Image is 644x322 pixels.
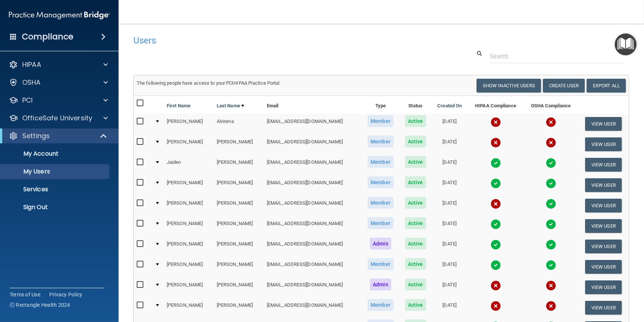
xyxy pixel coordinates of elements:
[264,236,362,257] td: [EMAIL_ADDRESS][DOMAIN_NAME]
[543,79,585,92] button: Create User
[432,216,468,236] td: [DATE]
[214,175,264,195] td: [PERSON_NAME]
[546,178,556,189] img: tick.e7d51cea.svg
[477,79,541,92] button: Show Inactive Users
[615,33,637,55] button: Open Resource Center
[405,217,426,229] span: Active
[214,236,264,257] td: [PERSON_NAME]
[164,236,214,257] td: [PERSON_NAME]
[585,199,622,212] button: View User
[164,277,214,297] td: [PERSON_NAME]
[432,175,468,195] td: [DATE]
[432,297,468,318] td: [DATE]
[22,96,33,105] p: PCI
[164,114,214,134] td: [PERSON_NAME]
[405,238,426,250] span: Active
[22,60,41,69] p: HIPAA
[432,277,468,297] td: [DATE]
[9,114,108,123] a: OfficeSafe University
[405,197,426,209] span: Active
[585,240,622,253] button: View User
[264,257,362,277] td: [EMAIL_ADDRESS][DOMAIN_NAME]
[399,96,431,114] th: Status
[405,136,426,147] span: Active
[264,134,362,155] td: [EMAIL_ADDRESS][DOMAIN_NAME]
[491,117,501,127] img: cross.ca9f0e7f.svg
[546,137,556,148] img: cross.ca9f0e7f.svg
[22,78,41,87] p: OSHA
[437,101,462,110] a: Created On
[22,32,73,42] h4: Compliance
[214,257,264,277] td: [PERSON_NAME]
[490,49,624,63] input: Search
[370,279,391,290] span: Admin
[22,131,50,140] p: Settings
[264,297,362,318] td: [EMAIL_ADDRESS][DOMAIN_NAME]
[368,156,394,168] span: Member
[432,155,468,175] td: [DATE]
[585,117,622,131] button: View User
[214,155,264,175] td: [PERSON_NAME]
[585,260,622,274] button: View User
[491,260,501,270] img: tick.e7d51cea.svg
[164,257,214,277] td: [PERSON_NAME]
[5,150,106,157] p: My Account
[264,175,362,195] td: [EMAIL_ADDRESS][DOMAIN_NAME]
[167,101,190,110] a: First Name
[9,8,110,23] img: PMB logo
[164,297,214,318] td: [PERSON_NAME]
[5,186,106,193] p: Services
[214,195,264,216] td: [PERSON_NAME]
[264,96,362,114] th: Email
[362,96,399,114] th: Type
[9,78,108,87] a: OSHA
[370,238,391,250] span: Admin
[164,134,214,155] td: [PERSON_NAME]
[133,36,418,45] h4: Users
[164,195,214,216] td: [PERSON_NAME]
[585,178,622,192] button: View User
[491,240,501,250] img: tick.e7d51cea.svg
[585,137,622,151] button: View User
[405,176,426,188] span: Active
[546,117,556,127] img: cross.ca9f0e7f.svg
[164,155,214,175] td: Jaiden
[264,114,362,134] td: [EMAIL_ADDRESS][DOMAIN_NAME]
[264,277,362,297] td: [EMAIL_ADDRESS][DOMAIN_NAME]
[9,60,108,69] a: HIPAA
[405,279,426,290] span: Active
[546,158,556,168] img: tick.e7d51cea.svg
[214,277,264,297] td: [PERSON_NAME]
[546,280,556,291] img: cross.ca9f0e7f.svg
[491,199,501,209] img: cross.ca9f0e7f.svg
[491,158,501,168] img: tick.e7d51cea.svg
[432,134,468,155] td: [DATE]
[405,258,426,270] span: Active
[546,199,556,209] img: tick.e7d51cea.svg
[405,115,426,127] span: Active
[368,136,394,147] span: Member
[5,168,106,175] p: My Users
[491,219,501,230] img: tick.e7d51cea.svg
[546,219,556,230] img: tick.e7d51cea.svg
[164,216,214,236] td: [PERSON_NAME]
[432,195,468,216] td: [DATE]
[368,299,394,311] span: Member
[405,299,426,311] span: Active
[49,291,83,298] a: Privacy Policy
[164,175,214,195] td: [PERSON_NAME]
[585,301,622,315] button: View User
[368,258,394,270] span: Member
[432,257,468,277] td: [DATE]
[432,114,468,134] td: [DATE]
[546,301,556,311] img: cross.ca9f0e7f.svg
[432,236,468,257] td: [DATE]
[214,297,264,318] td: [PERSON_NAME]
[585,280,622,294] button: View User
[546,240,556,250] img: tick.e7d51cea.svg
[9,131,107,140] a: Settings
[405,156,426,168] span: Active
[22,114,92,123] p: OfficeSafe University
[368,217,394,229] span: Member
[264,195,362,216] td: [EMAIL_ADDRESS][DOMAIN_NAME]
